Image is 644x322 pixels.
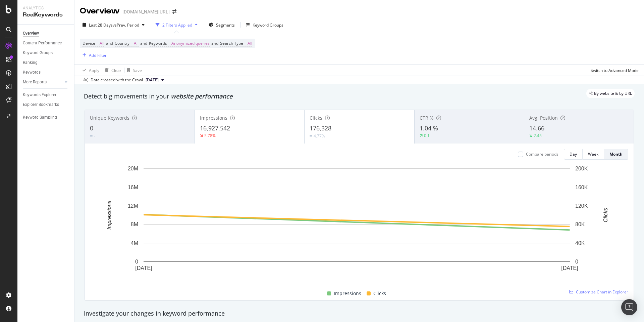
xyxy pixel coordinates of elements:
span: Segments [216,22,235,28]
div: Data crossed with the Crawl [91,77,143,83]
div: Day [570,151,577,157]
div: Overview [23,30,39,37]
text: 20M [128,166,138,171]
div: 4.77% [314,133,325,139]
span: 1.04 % [420,124,438,132]
span: Avg. Position [529,115,558,121]
span: All [100,39,104,48]
text: 160K [575,184,588,190]
div: Keyword Groups [253,22,283,28]
span: Customize Chart in Explorer [576,289,628,295]
a: Overview [23,30,69,37]
div: Ranking [23,59,38,66]
img: Equal [90,135,93,137]
div: 5.78% [204,133,216,138]
button: [DATE] [143,76,167,84]
span: Anonymized queries [171,39,210,48]
a: Explorer Bookmarks [23,101,69,108]
div: arrow-right-arrow-left [172,9,176,14]
button: Switch to Advanced Mode [588,65,639,76]
text: 40K [575,240,585,246]
div: RealKeywords [23,11,69,19]
span: = [244,40,247,46]
span: All [134,39,139,48]
text: 200K [575,166,588,171]
text: [DATE] [561,265,578,271]
div: legacy label [586,89,635,98]
button: Last 28 DaysvsPrev. Period [80,19,147,30]
text: Impressions [106,201,112,230]
div: Week [588,151,598,157]
text: [DATE] [135,265,152,271]
button: Keyword Groups [243,19,286,30]
button: Apply [80,65,99,76]
span: Clicks [373,289,386,297]
a: Keywords [23,69,69,76]
div: More Reports [23,79,47,86]
text: Clicks [603,208,608,223]
span: Impressions [334,289,361,297]
div: Clear [111,68,121,73]
a: Keyword Sampling [23,114,69,121]
a: Customize Chart in Explorer [569,289,628,295]
div: Apply [89,68,99,73]
text: 4M [131,240,138,246]
span: 2025 Sep. 12th [146,77,159,83]
text: 0 [135,259,138,265]
span: Last 28 Days [89,22,113,28]
div: Investigate your changes in keyword performance [84,309,635,318]
div: Keywords Explorer [23,91,56,98]
span: Impressions [200,115,227,121]
div: Open Intercom Messenger [621,299,637,315]
a: Content Performance [23,40,69,47]
span: = [96,40,99,46]
span: Country [115,40,129,46]
button: 2 Filters Applied [153,19,200,30]
span: = [168,40,170,46]
div: Keyword Groups [23,49,53,56]
span: All [248,39,252,48]
span: Search Type [220,40,243,46]
span: By website & by URL [594,91,632,95]
div: Content Performance [23,40,62,47]
div: Overview [80,5,120,17]
div: Analytics [23,5,69,11]
text: 16M [128,184,138,190]
span: 176,328 [310,124,331,132]
span: and [106,40,113,46]
button: Segments [206,19,237,30]
a: Ranking [23,59,69,66]
svg: A chart. [90,165,623,282]
text: 12M [128,203,138,209]
text: 80K [575,222,585,227]
img: Equal [310,135,312,137]
button: Add Filter [80,51,107,59]
span: = [130,40,133,46]
span: and [140,40,147,46]
div: Add Filter [89,52,107,58]
a: Keywords Explorer [23,91,69,98]
button: Week [583,149,604,160]
button: Save [124,65,142,76]
a: Keyword Groups [23,49,69,56]
text: 0 [575,259,578,265]
a: More Reports [23,79,63,86]
span: 16,927,542 [200,124,230,132]
div: Month [609,151,623,157]
span: Clicks [310,115,322,121]
span: 0 [90,124,93,132]
span: and [211,40,218,46]
div: Keywords [23,69,41,76]
button: Month [604,149,628,160]
div: Compare periods [526,151,558,157]
div: Keyword Sampling [23,114,57,121]
span: vs Prev. Period [113,22,139,28]
span: Device [83,40,95,46]
div: 2.45 [534,133,542,138]
span: Keywords [149,40,167,46]
div: Explorer Bookmarks [23,101,59,108]
text: 120K [575,203,588,209]
span: CTR % [420,115,434,121]
div: 2 Filters Applied [162,22,192,28]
